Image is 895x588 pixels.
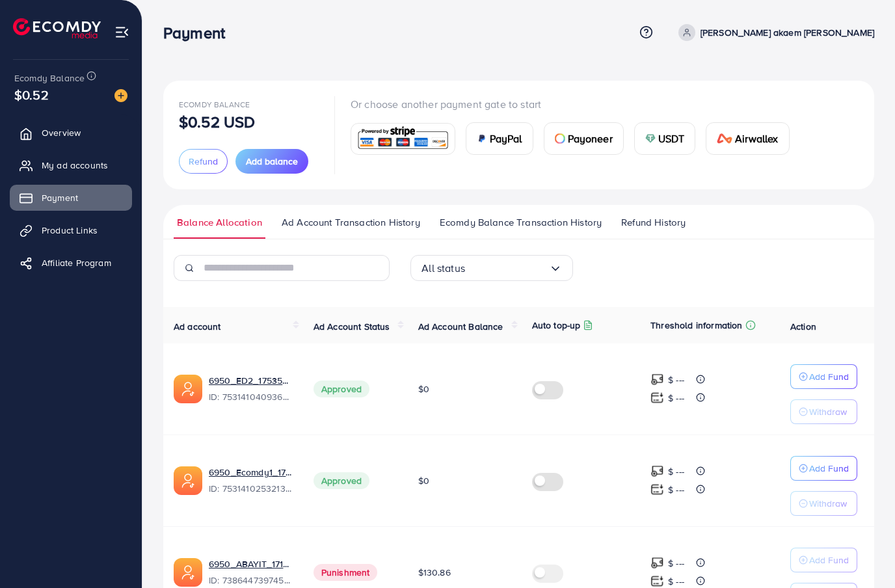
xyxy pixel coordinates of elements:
span: Payoneer [568,131,613,146]
img: card [717,133,732,144]
span: Ad Account Status [314,320,390,333]
a: cardAirwallex [706,122,789,155]
p: Add Fund [809,552,849,568]
span: Ecomdy Balance [179,99,250,110]
span: $0 [418,474,429,487]
span: ID: 7531410253213204497 [209,482,293,495]
img: top-up amount [650,391,664,405]
img: top-up amount [650,464,664,478]
p: Auto top-up [532,317,581,333]
p: $ --- [668,390,684,406]
span: Ecomdy Balance [14,72,85,85]
a: Affiliate Program [10,250,132,276]
button: Add Fund [790,548,857,572]
button: Add Fund [790,364,857,389]
span: $0 [418,382,429,395]
button: Withdraw [790,491,857,516]
p: Withdraw [809,496,847,511]
span: Affiliate Program [42,256,111,269]
a: cardPayPal [466,122,533,155]
a: card [351,123,455,155]
a: cardPayoneer [544,122,624,155]
p: Add Fund [809,369,849,384]
p: $0.52 USD [179,114,255,129]
p: Or choose another payment gate to start [351,96,800,112]
img: ic-ads-acc.e4c84228.svg [174,558,202,587]
span: USDT [658,131,685,146]
a: cardUSDT [634,122,696,155]
img: ic-ads-acc.e4c84228.svg [174,375,202,403]
div: <span class='underline'>6950_ABAYIT_1719791319898</span></br>7386447397456592912 [209,557,293,587]
span: Approved [314,472,369,489]
img: card [477,133,487,144]
p: $ --- [668,482,684,498]
span: Ad Account Balance [418,320,503,333]
img: image [114,89,127,102]
p: [PERSON_NAME] akaem [PERSON_NAME] [701,25,874,40]
span: Balance Allocation [177,215,262,230]
span: $0.52 [14,85,49,104]
a: 6950_ED2_1753543144102 [209,374,293,387]
span: Ecomdy Balance Transaction History [440,215,602,230]
img: top-up amount [650,483,664,496]
span: ID: 7531410409363144705 [209,390,293,403]
img: card [645,133,656,144]
p: $ --- [668,464,684,479]
span: Overview [42,126,81,139]
div: Search for option [410,255,573,281]
p: Withdraw [809,404,847,420]
a: 6950_Ecomdy1_1753543101849 [209,466,293,479]
button: Refund [179,149,228,174]
span: Ad account [174,320,221,333]
span: Refund History [621,215,686,230]
span: Product Links [42,224,98,237]
div: <span class='underline'>6950_Ecomdy1_1753543101849</span></br>7531410253213204497 [209,466,293,496]
div: <span class='underline'>6950_ED2_1753543144102</span></br>7531410409363144705 [209,374,293,404]
a: [PERSON_NAME] akaem [PERSON_NAME] [673,24,874,41]
p: $ --- [668,372,684,388]
p: Add Fund [809,461,849,476]
p: Threshold information [650,317,742,333]
img: card [555,133,565,144]
span: $130.86 [418,566,451,579]
p: $ --- [668,555,684,571]
img: ic-ads-acc.e4c84228.svg [174,466,202,495]
span: All status [421,258,465,278]
span: Approved [314,381,369,397]
img: logo [13,18,101,38]
a: My ad accounts [10,152,132,178]
img: top-up amount [650,556,664,570]
span: Add balance [246,155,298,168]
span: Payment [42,191,78,204]
a: 6950_ABAYIT_1719791319898 [209,557,293,570]
span: Punishment [314,564,378,581]
span: Refund [189,155,218,168]
img: menu [114,25,129,40]
span: Airwallex [735,131,778,146]
input: Search for option [465,258,549,278]
h3: Payment [163,23,235,42]
img: top-up amount [650,574,664,588]
span: Ad Account Transaction History [282,215,420,230]
img: card [355,125,451,153]
span: ID: 7386447397456592912 [209,574,293,587]
a: Overview [10,120,132,146]
button: Withdraw [790,399,857,424]
span: PayPal [490,131,522,146]
button: Add Fund [790,456,857,481]
span: My ad accounts [42,159,108,172]
img: top-up amount [650,373,664,386]
span: Action [790,320,816,333]
a: Payment [10,185,132,211]
a: Product Links [10,217,132,243]
button: Add balance [235,149,308,174]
